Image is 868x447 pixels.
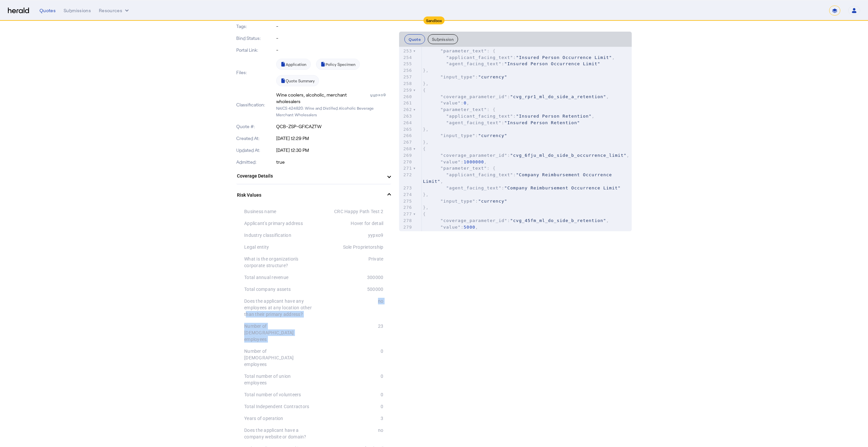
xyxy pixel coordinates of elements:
[244,427,314,440] div: Does the applicant have a company website or domain?
[440,74,475,79] span: "input_type"
[244,403,314,410] div: Total Independent Contractors
[440,133,475,138] span: "input_type"
[423,88,426,93] span: {
[440,48,487,53] span: "parameter_text"
[399,100,413,106] div: 261
[510,218,606,223] span: "cvg_45fm_ml_do_side_b_retention"
[236,101,275,108] p: Classification:
[399,172,413,178] div: 272
[236,147,275,154] p: Updated At:
[399,159,413,165] div: 270
[244,391,314,398] div: Total number of volunteers
[446,185,502,190] span: "agent_facing_text"
[276,159,391,165] p: true
[399,132,413,139] div: 266
[314,298,383,318] div: no
[314,274,383,281] div: 300000
[236,23,275,30] p: Tags:
[399,231,413,237] div: 280
[423,133,507,138] span: :
[314,348,383,368] div: 0
[8,8,29,14] img: Herald Logo
[423,192,429,197] span: },
[423,107,496,112] span: : {
[314,427,383,440] div: no
[40,7,56,14] div: Quotes
[314,244,383,250] div: Sole Proprietorship
[423,120,580,125] span: :
[399,224,413,231] div: 279
[314,286,383,293] div: 500000
[478,74,507,79] span: "currency"
[244,286,314,293] div: Total company assets
[399,146,413,152] div: 268
[423,159,487,164] span: : ,
[423,218,609,223] span: : ,
[244,373,314,386] div: Total number of union employees
[478,133,507,138] span: "currency"
[440,166,487,171] span: "parameter_text"
[314,220,383,227] div: Hover for detail
[276,23,391,30] p: -
[399,113,413,120] div: 263
[399,94,413,100] div: 260
[314,373,383,386] div: 0
[237,173,383,180] mat-panel-title: Coverage Details
[244,220,314,227] div: Applicant's primary address
[244,232,314,238] div: Industry classification
[244,323,314,343] div: Number of [DEMOGRAPHIC_DATA] employees
[276,147,391,154] p: [DATE] 12:30 PM
[244,274,314,281] div: Total annual revenue
[399,217,413,224] div: 278
[440,225,461,230] span: "value"
[464,225,475,230] span: 5000
[423,166,496,171] span: : {
[423,140,429,145] span: },
[399,74,413,80] div: 257
[276,105,391,118] p: NAICS 424820: Wine and Distilled Alcoholic Beverage Merchant Wholesalers
[446,61,502,66] span: "agent_facing_text"
[399,80,413,87] div: 258
[446,55,513,60] span: "applicant_facing_text"
[446,114,513,119] span: "applicant_facing_text"
[399,185,413,191] div: 273
[237,192,383,199] mat-panel-title: Risk Values
[370,92,391,105] div: yypxo9
[516,55,612,60] span: "Insured Person Occurrence Limit"
[236,184,391,206] mat-expansion-panel-header: Risk Values
[314,232,383,238] div: yypxo9
[236,69,275,76] p: Files:
[423,48,496,53] span: : {
[399,48,413,54] div: 253
[276,75,319,86] a: Quote Summary
[244,208,314,215] div: Business name
[423,231,496,236] span: : {
[423,16,445,24] div: Sandbox
[440,100,461,105] span: "value"
[423,68,429,73] span: },
[423,94,609,99] span: : ,
[236,123,275,130] p: Quote #:
[428,34,458,44] button: Submission
[276,59,311,70] a: Application
[423,211,426,216] span: {
[423,74,507,79] span: :
[423,146,426,151] span: {
[399,47,632,231] herald-code-block: quote
[423,61,600,66] span: :
[399,54,413,61] div: 254
[440,94,507,99] span: "coverage_parameter_id"
[236,47,275,53] p: Portal Link:
[423,199,507,204] span: :
[399,106,413,113] div: 262
[399,165,413,172] div: 271
[440,231,487,236] span: "parameter_text"
[314,323,383,343] div: 23
[510,94,606,99] span: "cvg_rpr1_ml_do_side_a_retention"
[399,61,413,67] div: 255
[399,204,413,211] div: 276
[244,348,314,368] div: Number of [DEMOGRAPHIC_DATA] employees
[399,198,413,205] div: 275
[276,47,391,53] p: -
[314,256,383,269] div: Private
